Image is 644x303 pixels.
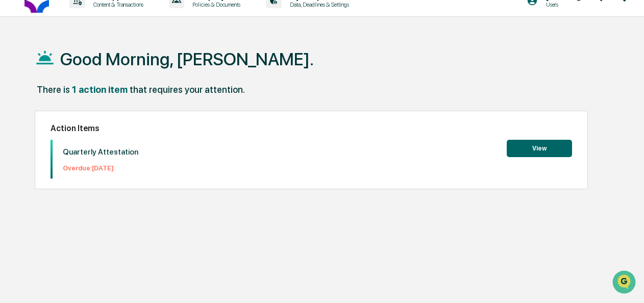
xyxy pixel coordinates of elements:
div: Start new chat [35,78,167,88]
button: View [507,140,572,157]
iframe: Open customer support [611,269,639,297]
span: Preclearance [20,128,66,138]
h2: Action Items [51,123,572,133]
div: There is [37,84,70,95]
h1: Good Morning, [PERSON_NAME]. [60,49,314,69]
div: We're available if you need us! [35,88,129,96]
p: Users [538,1,608,8]
div: 🔎 [10,148,18,157]
button: Start new chat [174,81,186,93]
div: that requires your attention. [130,84,245,95]
a: View [507,143,572,153]
p: Content & Transactions [85,1,148,8]
span: Data Lookup [20,147,64,158]
span: Attestations [84,128,127,138]
div: 1 action item [72,84,128,95]
a: 🔎Data Lookup [6,143,68,162]
span: Pylon [102,172,123,180]
a: 🖐️Preclearance [6,124,70,142]
a: 🗄️Attestations [70,124,131,142]
div: 🗄️ [74,129,82,137]
img: 1746055101610-c473b297-6a78-478c-a979-82029cc54cd1 [10,78,29,96]
a: Powered byPylon [72,172,123,180]
div: 🖐️ [10,129,18,137]
p: Data, Deadlines & Settings [282,1,354,8]
p: Overdue: [DATE] [63,164,138,172]
p: How can we help? [10,21,186,37]
p: Policies & Documents [184,1,245,8]
p: Quarterly Attestation [63,147,138,157]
